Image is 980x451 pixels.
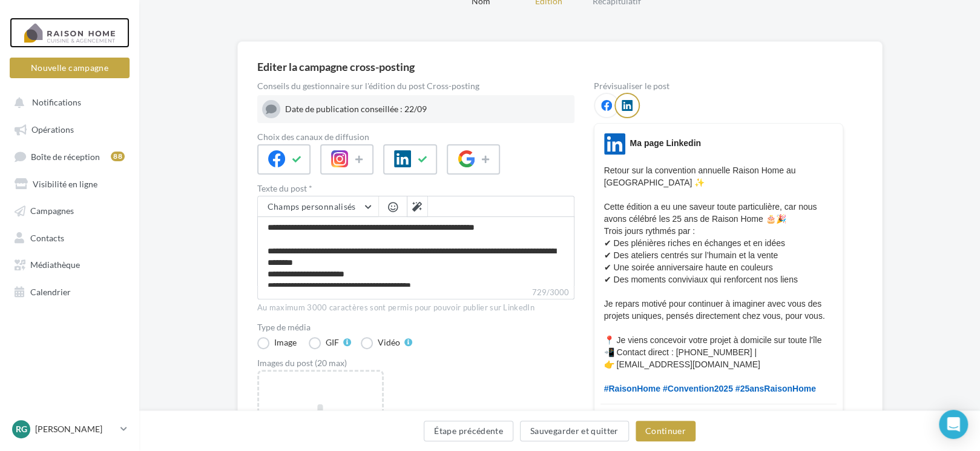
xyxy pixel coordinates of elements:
[257,184,574,193] label: Texte du post *
[326,338,339,347] div: GIF
[16,423,27,435] span: Rg
[257,133,574,141] label: Choix des canaux de diffusion
[285,103,570,115] div: Date de publication conseillée : 22/09
[31,151,100,161] span: Boîte de réception
[257,286,574,299] label: 729/3000
[636,421,696,441] button: Continuer
[7,91,127,113] button: Notifications
[111,152,125,161] div: 88
[257,61,415,72] div: Editer la campagne cross-posting
[424,421,513,441] button: Étape précédente
[7,280,132,302] a: Calendrier
[7,145,132,167] a: Boîte de réception88
[663,384,733,393] span: #Convention2025
[520,421,629,441] button: Sauvegarder et quitter
[30,259,80,270] span: Médiathèque
[31,124,74,135] span: Opérations
[257,82,574,90] div: Conseils du gestionnaire sur l'édition du post Cross-posting
[604,164,833,395] p: Retour sur la convention annuelle Raison Home au [GEOGRAPHIC_DATA] ✨ Cette édition a eu une saveu...
[268,201,356,212] span: Champs personnalisés
[258,196,378,217] button: Champs personnalisés
[30,286,71,296] span: Calendrier
[257,359,574,367] div: Images du post (20 max)
[30,232,64,242] span: Contacts
[257,302,574,313] div: Au maximum 3000 caractères sont permis pour pouvoir publier sur LinkedIn
[735,384,816,393] span: #25ansRaisonHome
[257,323,574,332] label: Type de média
[7,226,132,248] a: Contacts
[10,58,130,78] button: Nouvelle campagne
[35,423,116,435] p: [PERSON_NAME]
[274,338,297,347] div: Image
[7,118,132,139] a: Opérations
[7,172,132,194] a: Visibilité en ligne
[378,338,400,347] div: Vidéo
[32,97,81,107] span: Notifications
[939,410,968,439] div: Open Intercom Messenger
[30,205,74,216] span: Campagnes
[33,178,97,189] span: Visibilité en ligne
[604,384,660,393] span: #RaisonHome
[594,82,843,90] div: Prévisualiser le post
[7,253,132,275] a: Médiathèque
[10,418,130,441] a: Rg [PERSON_NAME]
[7,199,132,221] a: Campagnes
[630,137,700,149] div: Ma page Linkedin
